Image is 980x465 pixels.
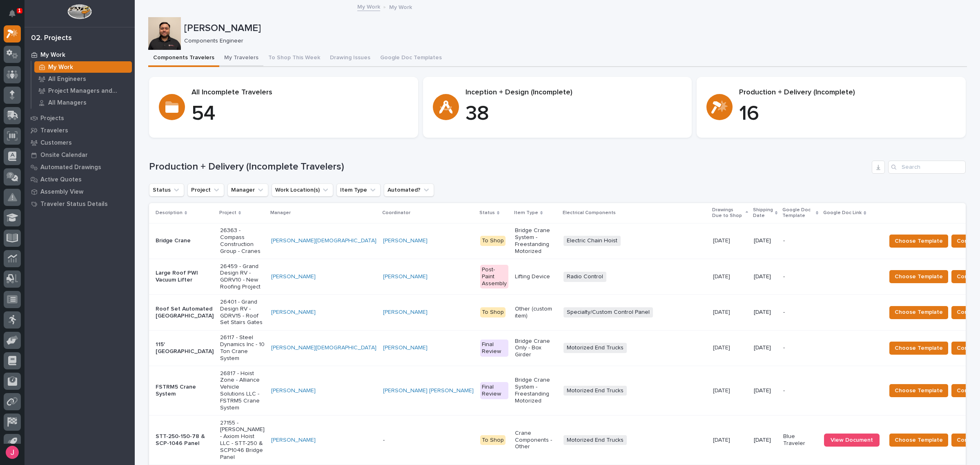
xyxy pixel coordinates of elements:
[889,270,948,283] button: Choose Template
[220,263,265,291] p: 26459 - Grand Design RV - GDRV10 - New Roofing Project
[465,102,682,126] p: 38
[515,377,557,404] p: Bridge Crane System - Freestanding Motorized
[220,227,265,255] p: 26363 - Compass Construction Group - Cranes
[753,206,773,221] p: Shipping Date
[263,50,325,67] button: To Shop This Week
[563,236,621,246] span: Electric Chain Hoist
[783,344,817,351] p: -
[515,227,557,255] p: Bridge Crane System - Freestanding Motorized
[24,124,135,136] a: Travelers
[895,307,943,317] span: Choose Template
[824,434,880,447] a: View Document
[220,334,265,362] p: 26117 - Steel Dynamics Inc - 10 Ton Crane System
[783,273,817,280] p: -
[713,386,732,394] p: [DATE]
[156,384,214,398] p: FSTRM5 Crane System
[149,183,184,197] button: Status
[783,309,817,316] p: -
[382,208,410,217] p: Coordinator
[754,387,777,394] p: [DATE]
[480,265,508,288] div: Post-Paint Assembly
[389,2,412,11] p: My Work
[156,306,214,320] p: Roof Set Automated [GEOGRAPHIC_DATA]
[754,237,777,244] p: [DATE]
[184,22,964,34] p: [PERSON_NAME]
[227,183,268,197] button: Manager
[24,149,135,161] a: Onsite Calendar
[220,420,265,461] p: 27155 - [PERSON_NAME] - Axiom Hoist LLC - STT-250 & SCP1046 Bridge Panel
[895,236,943,246] span: Choose Template
[480,435,506,445] div: To Shop
[713,272,732,280] p: [DATE]
[156,208,183,217] p: Description
[156,433,214,447] p: STT-250-150-78 & SCP-1046 Panel
[465,88,682,97] p: Inception + Design (Incomplete)
[31,97,135,108] a: All Managers
[754,344,777,351] p: [DATE]
[515,273,557,280] p: Lifting Device
[739,88,956,97] p: Production + Delivery (Incomplete)
[40,139,72,147] p: Customers
[48,99,87,107] p: All Managers
[336,183,381,197] button: Item Type
[4,444,21,461] button: users-avatar
[895,386,943,396] span: Choose Template
[713,236,732,244] p: [DATE]
[888,161,966,174] input: Search
[220,370,265,411] p: 26817 - Hoist Zone - Alliance Vehicle Solutions LLC - FSTRM5 Crane System
[270,208,291,217] p: Manager
[40,188,83,196] p: Assembly View
[187,183,224,197] button: Project
[895,435,943,445] span: Choose Template
[271,309,316,316] a: [PERSON_NAME]
[10,10,21,23] div: Notifications1
[40,164,101,171] p: Automated Drawings
[357,2,380,11] a: My Work
[219,208,236,217] p: Project
[563,272,606,282] span: Radio Control
[783,387,817,394] p: -
[563,307,653,317] span: Specialty/Custom Control Panel
[271,344,376,351] a: [PERSON_NAME][DEMOGRAPHIC_DATA]
[219,50,263,67] button: My Travelers
[383,309,428,316] a: [PERSON_NAME]
[40,51,65,59] p: My Work
[67,4,91,19] img: Workspace Logo
[713,435,732,444] p: [DATE]
[48,76,86,83] p: All Engineers
[889,434,948,447] button: Choose Template
[48,87,129,95] p: Project Managers and Engineers
[480,236,506,246] div: To Shop
[156,270,214,284] p: Large Roof PWI Vacuum Lifter
[783,237,817,244] p: -
[480,307,506,317] div: To Shop
[272,183,333,197] button: Work Location(s)
[24,186,135,198] a: Assembly View
[895,272,943,282] span: Choose Template
[271,237,376,244] a: [PERSON_NAME][DEMOGRAPHIC_DATA]
[889,342,948,355] button: Choose Template
[375,50,447,67] button: Google Doc Templates
[515,338,557,358] p: Bridge Crane Only - Box Girder
[383,437,474,444] p: -
[18,8,21,13] p: 1
[713,343,732,351] p: [DATE]
[383,273,428,280] a: [PERSON_NAME]
[271,273,316,280] a: [PERSON_NAME]
[40,176,82,183] p: Active Quotes
[754,309,777,316] p: [DATE]
[192,102,408,126] p: 54
[48,64,73,71] p: My Work
[24,161,135,173] a: Automated Drawings
[712,206,744,221] p: Drawings Due to Shop
[271,387,316,394] a: [PERSON_NAME]
[31,34,72,43] div: 02. Projects
[156,341,214,355] p: 115' [GEOGRAPHIC_DATA]
[739,102,956,126] p: 16
[480,382,508,399] div: Final Review
[40,127,68,134] p: Travelers
[713,307,732,316] p: [DATE]
[783,433,817,447] p: Blue Traveler
[40,115,64,122] p: Projects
